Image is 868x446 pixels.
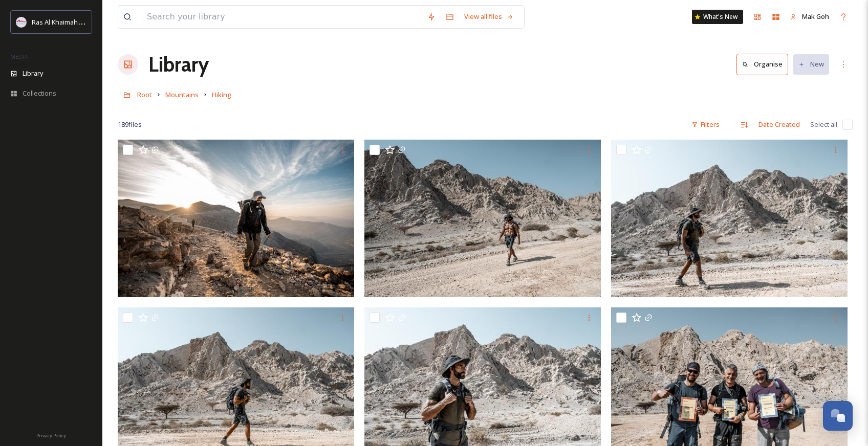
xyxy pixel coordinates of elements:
[36,429,66,441] a: Privacy Policy
[212,90,231,99] span: Hiking
[16,17,27,27] img: Logo_RAKTDA_RGB-01.png
[611,140,848,297] img: Highlander 2021.jpg
[10,53,28,60] span: MEDIA
[32,17,177,27] span: Ras Al Khaimah Tourism Development Authority
[692,10,743,24] a: What's New
[165,88,199,101] a: Mountains
[793,54,829,74] button: New
[459,7,519,27] a: View all files
[137,90,152,99] span: Root
[802,12,829,21] span: Mak Goh
[142,6,422,28] input: Search your library
[118,140,354,297] img: Highlander 2021.jpg
[212,88,231,101] a: Hiking
[736,54,788,75] button: Organise
[364,140,601,297] img: Highlander 2021.jpg
[785,7,834,27] a: Mak Goh
[823,401,853,431] button: Open Chat
[118,120,142,129] span: 189 file s
[810,120,837,129] span: Select all
[753,115,805,135] div: Date Created
[137,88,152,101] a: Root
[148,49,209,80] a: Library
[736,54,793,75] a: Organise
[165,90,199,99] span: Mountains
[23,69,43,78] span: Library
[23,88,56,98] span: Collections
[686,115,725,135] div: Filters
[36,432,66,439] span: Privacy Policy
